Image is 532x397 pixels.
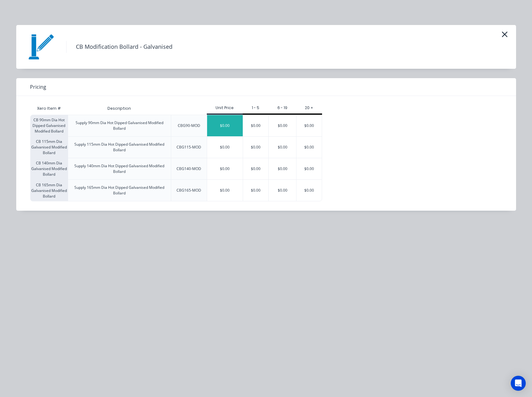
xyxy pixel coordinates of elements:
div: $0.00 [207,137,243,158]
div: Supply 115mm Dia Hot Dipped Galvanised Modified Bollard [73,142,166,153]
div: 1 - 5 [243,105,269,111]
div: $0.00 [243,137,269,158]
div: CB 90mm Dia Hot Dipped Galvanised Modified Bollard [30,115,68,136]
div: CB 165mm Dia Galvanised Modified Bollard [30,179,68,201]
h4: CB Modification Bollard - Galvanised [66,41,182,53]
div: Xero Item # [30,102,68,115]
img: CB Modification Bollard - Galvanised [26,31,57,63]
div: $0.00 [243,115,269,136]
div: CB 140mm Dia Galvanised Modified Bollard [30,158,68,179]
div: $0.00 [207,180,243,201]
div: $0.00 [296,180,322,201]
div: $0.00 [269,137,296,158]
div: Description [102,101,136,116]
div: Unit Price [207,105,243,111]
div: CBG115-MOD [177,144,201,150]
div: $0.00 [207,158,243,179]
div: $0.00 [269,158,296,179]
div: CBG140-MOD [177,166,201,172]
span: Pricing [30,83,46,91]
div: Supply 140mm Dia Hot Dipped Galvanised Modified Bollard [73,163,166,174]
div: $0.00 [243,158,269,179]
div: 20 + [296,105,322,111]
div: CBG90-MOD [178,123,200,128]
div: $0.00 [269,180,296,201]
div: Supply 90mm Dia Hot Dipped Galvanised Modified Bollard [73,120,166,131]
div: $0.00 [296,158,322,179]
div: $0.00 [269,115,296,136]
div: $0.00 [207,115,243,136]
div: CBG165-MOD [177,188,201,193]
div: Open Intercom Messenger [511,376,526,391]
div: CB 115mm Dia Galvanised Modified Bollard [30,136,68,158]
div: $0.00 [243,180,269,201]
div: $0.00 [296,137,322,158]
div: Supply 165mm Dia Hot Dipped Galvanised Modified Bollard [73,185,166,196]
div: $0.00 [296,115,322,136]
div: 6 - 19 [268,105,296,111]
